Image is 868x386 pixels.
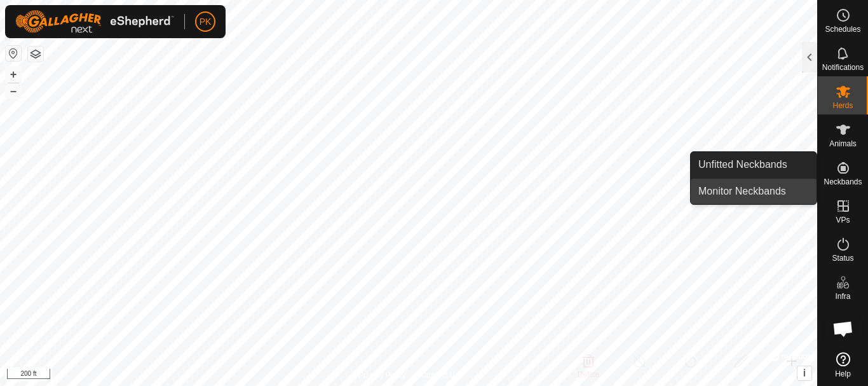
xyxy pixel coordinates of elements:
span: Help [835,370,851,378]
button: i [797,366,811,380]
span: Neckbands [824,178,862,186]
img: Gallagher Logo [15,10,174,33]
span: Notifications [822,64,864,71]
a: Unfitted Neckbands [691,152,817,177]
button: – [6,83,21,99]
div: Open chat [824,310,862,348]
span: Status [832,254,853,262]
span: VPs [836,216,850,224]
span: Animals [829,140,857,148]
a: Help [818,347,868,383]
button: Reset Map [6,46,21,61]
span: Unfitted Neckbands [698,157,787,172]
button: + [6,67,21,82]
a: Monitor Neckbands [691,179,817,204]
span: Herds [832,102,853,109]
span: Schedules [825,25,860,33]
span: i [803,368,806,378]
a: Privacy Policy [358,369,406,381]
span: PK [200,15,212,29]
button: Map Layers [28,46,43,62]
span: Infra [835,293,850,300]
a: Contact Us [421,369,459,381]
span: Monitor Neckbands [698,184,786,199]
